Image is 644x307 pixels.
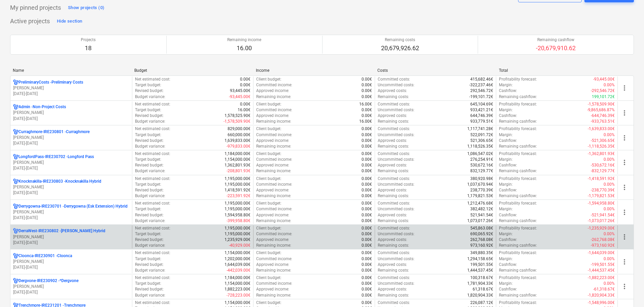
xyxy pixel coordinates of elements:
[13,80,129,97] div: PreliminaryCosts -Preliminary Costs[PERSON_NAME][DATE]-[DATE]
[499,218,537,224] p: Remaining cashflow :
[13,259,129,265] p: [PERSON_NAME]
[225,212,250,218] p: 1,594,958.80€
[378,76,410,82] p: Committed costs :
[19,104,66,110] p: Admin - Non-Project Costs
[227,37,261,43] p: Remaining income
[499,126,537,132] p: Profitability forecast :
[10,4,61,12] p: My pinned projects
[467,201,493,206] p: 1,212,476.68€
[256,88,289,94] p: Approved income :
[256,94,291,100] p: Remaining income :
[378,243,409,248] p: Remaining costs :
[378,94,409,100] p: Remaining costs :
[135,237,164,243] p: Revised budget :
[499,212,517,218] p: Cashflow :
[588,144,615,149] p: -1,118,526.35€
[499,243,537,248] p: Remaining cashflow :
[134,68,250,73] div: Budget
[256,126,281,132] p: Client budget :
[592,94,615,100] p: 199,101.72€
[378,107,414,113] p: Uncommitted costs :
[470,206,493,212] p: 382,482.12€
[499,151,537,157] p: Profitability forecast :
[13,184,129,190] p: [PERSON_NAME]
[362,201,372,206] p: 0.00€
[470,176,493,182] p: 380,920.98€
[19,80,83,85] p: PreliminaryCosts - Preliminary Costs
[362,231,372,237] p: 0.00€
[378,218,409,224] p: Remaining costs :
[256,68,372,73] div: Income
[225,206,250,212] p: 1,195,000.00€
[604,182,615,187] p: 0.00%
[362,243,372,248] p: 0.00€
[81,44,96,52] p: 18
[135,218,165,224] p: Budget variance :
[13,154,129,171] div: LongfordPass-IRE230702 -Longford Pass[PERSON_NAME][DATE]-[DATE]
[362,76,372,82] p: 0.00€
[378,168,409,174] p: Remaining costs :
[499,157,513,162] p: Margin :
[381,37,419,43] p: Remaining costs
[13,240,129,246] p: [DATE] - [DATE]
[135,132,161,138] p: Target budget :
[378,225,410,231] p: Committed costs :
[256,82,292,88] p: Committed income :
[13,85,129,91] p: [PERSON_NAME]
[591,168,615,174] p: -832,129.77€
[378,237,407,243] p: Approved costs :
[256,107,292,113] p: Committed income :
[13,289,129,295] p: [DATE] - [DATE]
[81,37,96,43] p: Projects
[238,107,250,113] p: 16.00€
[256,168,291,174] p: Remaining income :
[499,132,513,138] p: Margin :
[591,113,615,119] p: -644,746.39€
[378,162,407,168] p: Approved costs :
[135,101,170,107] p: Net estimated cost :
[362,168,372,174] p: 0.00€
[135,176,170,182] p: Net estimated cost :
[499,176,537,182] p: Profitability forecast :
[591,138,615,144] p: -521,306.65€
[591,187,615,193] p: -238,770.39€
[13,215,129,221] p: [DATE] - [DATE]
[588,225,615,231] p: -1,235,929.00€
[591,162,615,168] p: -530,672.16€
[470,138,493,144] p: 521,306.65€
[240,101,250,107] p: 0.00€
[469,94,493,100] p: -199,101.72€
[378,138,407,144] p: Approved costs :
[256,144,291,149] p: Remaining income :
[13,80,19,85] div: Project has multi currencies enabled
[362,218,372,224] p: 0.00€
[362,212,372,218] p: 0.00€
[362,182,372,187] p: 0.00€
[13,129,129,146] div: Curraghmore-IRE230801 -Curraghmore[PERSON_NAME][DATE]-[DATE]
[591,88,615,94] p: -292,546.72€
[536,44,576,52] p: -20,679,910.62
[256,218,291,224] p: Remaining income :
[19,228,105,234] p: DerraWest-IRE230802 - [PERSON_NAME] Hybrid
[362,132,372,138] p: 0.00€
[470,225,493,231] p: 545,863.08€
[499,187,517,193] p: Cashflow :
[13,253,129,270] div: Cloonca-IRE230901 -Cloonca[PERSON_NAME][DATE]-[DATE]
[13,104,19,110] div: Project has multi currencies enabled
[620,158,629,166] span: more_vert
[227,193,250,199] p: -223,591.92€
[620,208,629,216] span: more_vert
[225,237,250,243] p: 1,235,929.00€
[620,233,629,241] span: more_vert
[588,101,615,107] p: -1,578,509.90€
[604,132,615,138] p: 0.00%
[378,201,410,206] p: Committed costs :
[228,126,250,132] p: 829,000.00€
[256,231,292,237] p: Committed income :
[378,206,414,212] p: Uncommitted costs :
[13,228,19,234] div: Project has multi currencies enabled
[224,119,250,124] p: -1,578,509.90€
[229,94,250,100] p: -93,445.00€
[378,119,409,124] p: Remaining costs :
[593,76,615,82] p: -93,445.00€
